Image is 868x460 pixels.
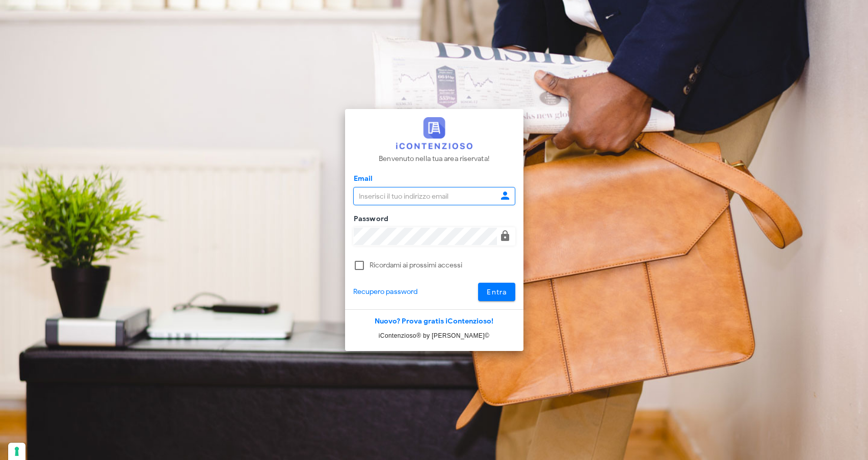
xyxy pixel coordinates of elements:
label: Password [351,214,389,224]
a: Nuovo? Prova gratis iContenzioso! [375,317,493,326]
button: Entra [478,283,515,301]
label: Ricordami ai prossimi accessi [370,260,515,270]
button: Le tue preferenze relative al consenso per le tecnologie di tracciamento [8,443,25,460]
input: Inserisci il tuo indirizzo email [354,187,497,205]
a: Recupero password [353,286,418,297]
span: Entra [486,288,507,296]
label: Email [351,174,373,184]
p: iContenzioso® by [PERSON_NAME]© [345,331,523,341]
p: Benvenuto nella tua area riservata! [379,153,489,165]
